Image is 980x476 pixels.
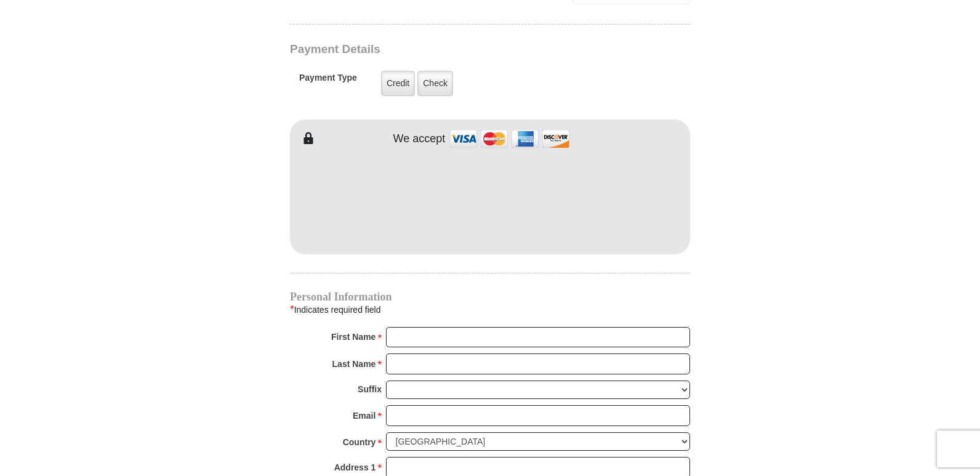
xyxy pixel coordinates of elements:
label: Credit [381,71,415,96]
h4: Personal Information [290,292,690,302]
strong: Country [343,434,376,451]
strong: Email [353,407,376,424]
strong: Last Name [332,355,376,373]
strong: Address 1 [334,459,376,476]
img: credit cards accepted [448,126,571,152]
h5: Payment Type [299,73,357,89]
label: Check [417,71,453,96]
strong: Suffix [358,381,382,398]
h4: We accept [393,132,446,146]
strong: First Name [331,328,376,345]
div: Indicates required field [290,302,690,318]
h3: Payment Details [290,42,604,57]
